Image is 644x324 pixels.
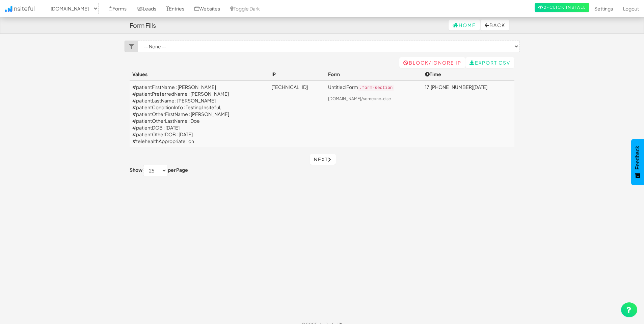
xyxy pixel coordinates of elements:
button: Back [481,20,509,30]
th: IP [269,68,325,80]
a: [TECHNICAL_ID] [271,84,308,90]
p: Untitled Form [328,84,420,91]
label: per Page [168,166,188,173]
a: 2-Click Install [535,3,589,12]
th: Values [130,68,269,80]
a: Block/Ignore IP [399,57,465,68]
a: Export CSV [465,57,514,68]
a: Next [310,154,336,165]
a: Home [449,20,480,30]
h4: Form Fills [130,22,156,29]
th: Time [422,68,514,80]
th: Form [325,68,422,80]
code: .form-section [358,85,394,91]
td: #patientFirstName : [PERSON_NAME] #patientPreferredName : [PERSON_NAME] #patientLastName : [PERSO... [130,80,269,147]
a: [DOMAIN_NAME]/someone-else [328,96,391,101]
label: Show [130,166,142,173]
button: Feedback - Show survey [631,139,644,185]
td: 17:[PHONE_NUMBER][DATE] [422,80,514,147]
img: icon.png [5,6,12,12]
span: Feedback [635,146,641,169]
